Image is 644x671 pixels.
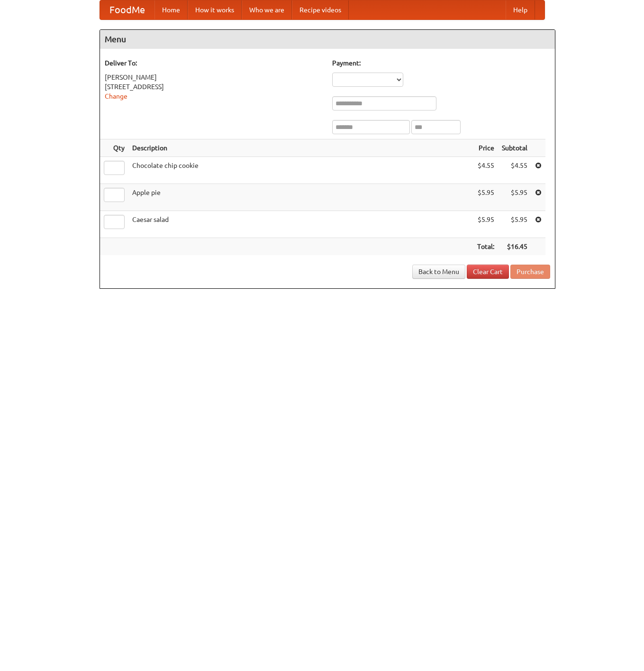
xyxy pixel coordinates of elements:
[100,0,154,19] a: FoodMe
[105,73,323,82] div: [PERSON_NAME]
[332,58,550,68] h5: Payment:
[128,139,473,157] th: Description
[467,265,509,279] a: Clear Cart
[498,238,531,256] th: $16.45
[128,211,473,238] td: Caesar salad
[128,184,473,211] td: Apple pie
[188,0,242,19] a: How it works
[242,0,292,19] a: Who we are
[473,238,498,256] th: Total:
[498,184,531,211] td: $5.95
[292,0,349,19] a: Recipe videos
[498,139,531,157] th: Subtotal
[154,0,188,19] a: Home
[473,184,498,211] td: $5.95
[105,58,323,68] h5: Deliver To:
[412,265,465,279] a: Back to Menu
[506,0,535,19] a: Help
[473,139,498,157] th: Price
[100,139,128,157] th: Qty
[105,82,323,92] div: [STREET_ADDRESS]
[510,265,550,279] button: Purchase
[473,157,498,184] td: $4.55
[498,157,531,184] td: $4.55
[100,30,555,49] h4: Menu
[498,211,531,238] td: $5.95
[473,211,498,238] td: $5.95
[105,92,127,100] a: Change
[128,157,473,184] td: Chocolate chip cookie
